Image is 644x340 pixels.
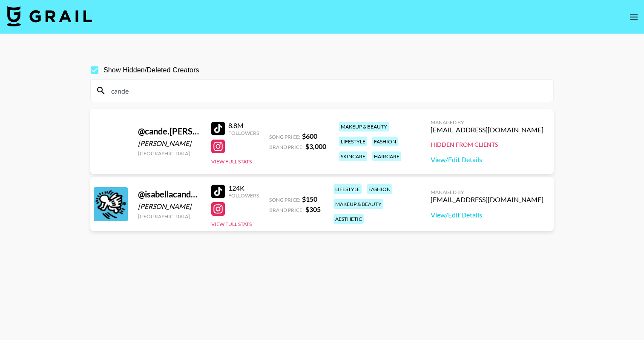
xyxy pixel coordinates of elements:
div: Managed By [431,189,543,195]
span: Brand Price: [269,144,304,150]
span: Song Price: [269,197,300,203]
div: makeup & beauty [333,199,383,209]
div: makeup & beauty [339,122,389,131]
div: Followers [228,192,259,199]
img: Grail Talent [7,6,92,26]
span: Show Hidden/Deleted Creators [103,65,199,75]
strong: $ 305 [305,205,321,213]
input: Search by User Name [106,84,548,97]
a: View/Edit Details [431,211,543,219]
div: Hidden from Clients [431,141,543,149]
div: [EMAIL_ADDRESS][DOMAIN_NAME] [431,195,543,204]
strong: $ 600 [302,132,317,140]
strong: $ 150 [302,195,317,203]
div: lifestyle [339,137,367,146]
button: open drawer [625,9,642,26]
div: 124K [228,184,259,192]
div: haircare [372,151,401,161]
div: skincare [339,151,367,161]
div: [EMAIL_ADDRESS][DOMAIN_NAME] [431,126,543,134]
span: Song Price: [269,134,300,140]
button: View Full Stats [211,221,252,227]
div: fashion [372,137,398,146]
div: [PERSON_NAME] [138,139,201,148]
a: View/Edit Details [431,155,543,164]
div: Followers [228,130,259,136]
div: aesthetic [333,214,364,224]
span: Brand Price: [269,207,304,213]
div: [PERSON_NAME] [138,202,201,211]
div: fashion [367,184,392,194]
div: Managed By [431,119,543,126]
div: 8.8M [228,121,259,130]
div: lifestyle [333,184,362,194]
div: [GEOGRAPHIC_DATA] [138,213,201,220]
strong: $ 3,000 [305,142,326,150]
button: View Full Stats [211,158,252,165]
div: [GEOGRAPHIC_DATA] [138,150,201,157]
div: @ isabellacandelaria7 [138,189,201,200]
div: @ cande.[PERSON_NAME] [138,126,201,137]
